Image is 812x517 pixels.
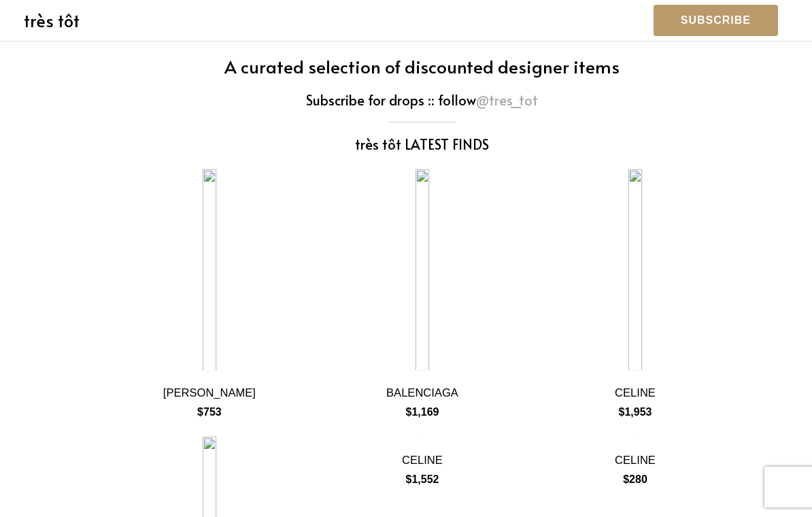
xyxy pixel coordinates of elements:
[108,92,736,108] h5: Subscribe for drops :: follow
[405,406,439,418] span: 1,169
[163,169,256,405] a: [PERSON_NAME]
[386,386,458,400] div: BALENCIAGA
[405,406,411,418] span: $
[402,436,443,473] a: CELINE
[619,406,625,418] span: $
[619,406,652,418] span: 1,953
[476,90,538,110] a: @tres_tot
[163,386,256,400] div: [PERSON_NAME]
[108,136,736,152] h5: très tôt LATEST FINDS
[197,406,203,418] span: $
[654,5,778,36] a: Subscribe
[386,169,458,405] a: BALENCIAGA
[402,454,443,467] div: CELINE
[623,473,647,485] span: 280
[623,473,629,485] span: $
[615,386,656,400] div: CELINE
[615,436,656,473] a: CELINE
[615,169,656,405] a: CELINE
[405,473,411,485] span: $
[108,55,736,78] h3: A curated selection of discounted designer items
[615,454,656,467] div: CELINE
[24,8,80,32] a: très tôt
[197,406,222,418] span: 753
[405,473,439,485] span: 1,552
